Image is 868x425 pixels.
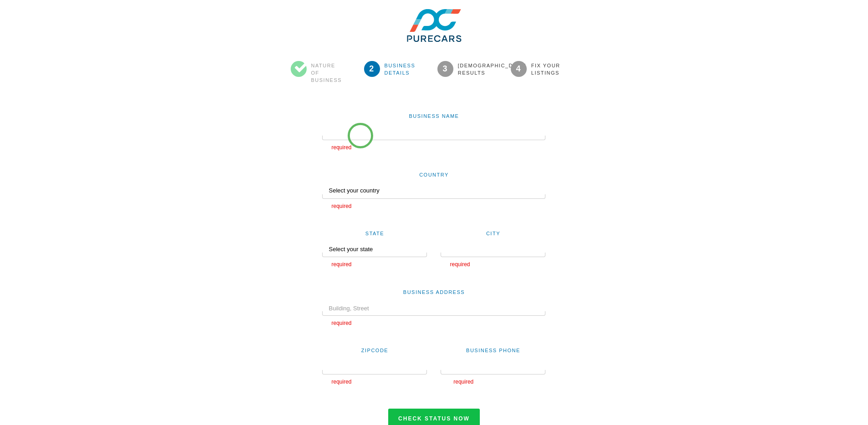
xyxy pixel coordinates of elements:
span: Fix your Listings [527,62,565,76]
span: 4 [511,61,527,77]
span: Nature of Business [307,62,345,84]
label: Zipcode [361,347,388,354]
label: Country [419,172,449,179]
span: required [322,144,351,152]
span: required [322,202,351,210]
span: 2 [364,61,380,77]
span: [DEMOGRAPHIC_DATA] Results [453,62,492,76]
span: Business Details [380,62,419,76]
input: Building, Street [322,300,545,316]
span: required [444,378,473,394]
span: required [322,378,351,386]
label: Business Name [409,113,459,120]
span: 3 [437,61,453,77]
img: GsEXJj1dRr2yxwfCSclf.png [391,9,478,42]
label: State [365,230,384,238]
label: City [486,230,500,238]
label: Business Address [403,289,465,296]
label: Business Phone [466,347,520,354]
span: required [441,261,470,268]
span: required [322,319,351,327]
span: required [322,261,351,268]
